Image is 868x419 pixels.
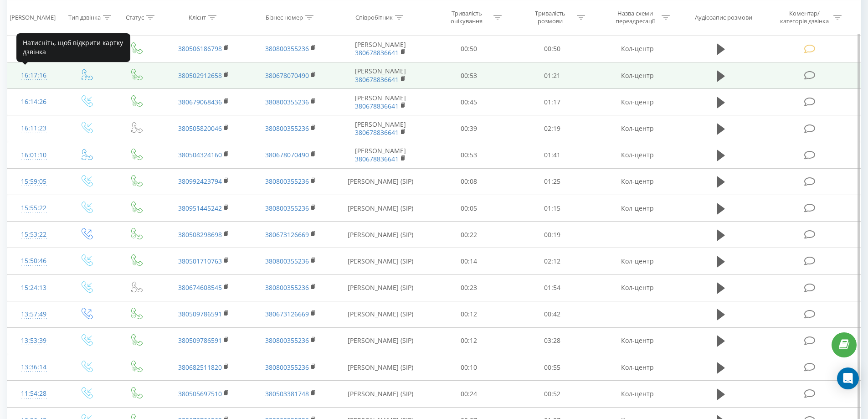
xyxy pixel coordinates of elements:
td: 01:21 [511,62,594,89]
div: Тривалість очікування [442,10,491,25]
td: 00:14 [427,248,511,274]
div: Статус [126,13,144,21]
a: 380800355236 [265,124,309,133]
td: 03:28 [511,327,594,354]
div: Аудіозапис розмови [695,13,752,21]
div: 16:17:16 [16,67,51,84]
a: 380503381748 [265,389,309,398]
a: 380674608545 [178,283,222,292]
div: Open Intercom Messenger [837,367,859,389]
a: 380678836641 [355,155,399,163]
td: [PERSON_NAME] (SIP) [334,327,427,354]
a: 380800355236 [265,257,309,265]
div: Коментар/категорія дзвінка [778,10,831,25]
td: Кол-центр [594,115,680,142]
a: 380506186798 [178,44,222,53]
td: 00:08 [427,168,511,195]
div: 13:36:14 [16,358,51,376]
a: 380673126669 [265,310,309,318]
a: 380509786591 [178,336,222,345]
a: 380505697510 [178,389,222,398]
td: 00:12 [427,301,511,327]
td: Кол-центр [594,89,680,115]
div: 16:01:10 [16,146,51,164]
a: 380508298698 [178,230,222,239]
div: 13:53:39 [16,332,51,350]
a: 380951445242 [178,204,222,212]
td: Кол-центр [594,195,680,222]
td: 00:42 [511,301,594,327]
td: 00:45 [427,89,511,115]
div: 15:50:46 [16,252,51,270]
div: 15:55:22 [16,199,51,217]
td: [PERSON_NAME] (SIP) [334,301,427,327]
a: 380679068436 [178,98,222,106]
div: [PERSON_NAME] [10,13,56,21]
a: 380678836641 [355,128,399,137]
td: 00:50 [427,36,511,62]
div: Бізнес номер [266,13,303,21]
a: 380678070490 [265,71,309,80]
td: 00:55 [511,354,594,381]
div: 15:24:13 [16,279,51,297]
div: Тривалість розмови [526,10,575,25]
td: 00:53 [427,62,511,89]
td: [PERSON_NAME] (SIP) [334,168,427,195]
td: Кол-центр [594,354,680,381]
a: 380800355236 [265,283,309,292]
td: [PERSON_NAME] [334,115,427,142]
a: 380673126669 [265,230,309,239]
a: 380800355236 [265,336,309,345]
td: 00:05 [427,195,511,222]
div: 16:11:23 [16,119,51,137]
div: 13:57:49 [16,305,51,323]
a: 380800355236 [265,98,309,106]
td: Кол-центр [594,36,680,62]
td: 00:50 [511,36,594,62]
div: Назва схеми переадресації [611,10,659,25]
td: [PERSON_NAME] [334,89,427,115]
td: [PERSON_NAME] (SIP) [334,195,427,222]
a: 380501710763 [178,257,222,265]
td: [PERSON_NAME] (SIP) [334,248,427,274]
td: Кол-центр [594,62,680,89]
td: 01:54 [511,274,594,301]
a: 380992423794 [178,177,222,186]
a: 380505820046 [178,124,222,133]
td: Кол-центр [594,327,680,354]
a: 380502912658 [178,71,222,80]
td: Кол-центр [594,274,680,301]
div: 15:53:22 [16,226,51,243]
a: 380682511820 [178,363,222,372]
div: Співробітник [355,13,393,21]
div: Натисніть, щоб відкрити картку дзвінка [16,33,130,62]
a: 380800355236 [265,44,309,53]
td: 02:12 [511,248,594,274]
td: [PERSON_NAME] [334,142,427,168]
td: [PERSON_NAME] (SIP) [334,274,427,301]
div: 15:59:05 [16,173,51,191]
td: [PERSON_NAME] (SIP) [334,381,427,407]
a: 380678070490 [265,150,309,159]
a: 380504324160 [178,150,222,159]
div: 11:54:28 [16,385,51,403]
td: 01:17 [511,89,594,115]
td: 00:19 [511,222,594,248]
a: 380800355236 [265,204,309,212]
td: [PERSON_NAME] [334,62,427,89]
td: [PERSON_NAME] (SIP) [334,354,427,381]
td: 00:23 [427,274,511,301]
td: 00:24 [427,381,511,407]
td: Кол-центр [594,381,680,407]
td: 02:19 [511,115,594,142]
td: 00:12 [427,327,511,354]
a: 380800355236 [265,363,309,372]
td: 00:22 [427,222,511,248]
td: 01:25 [511,168,594,195]
a: 380800355236 [265,177,309,186]
td: Кол-центр [594,168,680,195]
td: [PERSON_NAME] [334,36,427,62]
div: Тип дзвінка [68,13,101,21]
td: 00:53 [427,142,511,168]
div: Клієнт [189,13,206,21]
